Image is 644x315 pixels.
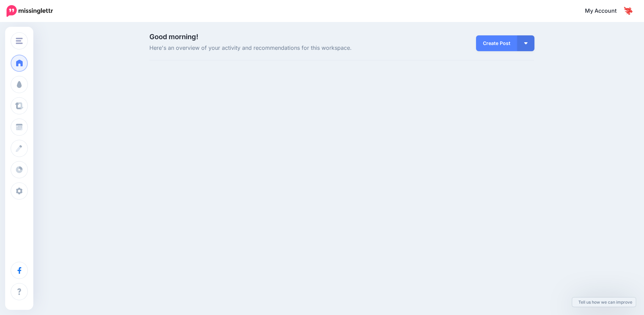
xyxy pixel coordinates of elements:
[149,33,198,41] span: Good morning!
[476,35,517,51] a: Create Post
[149,44,403,53] span: Here's an overview of your activity and recommendations for this workspace.
[7,5,53,17] img: Missinglettr
[16,38,23,44] img: menu.png
[572,297,636,307] a: Tell us how we can improve
[578,3,634,20] a: My Account
[524,42,528,44] img: arrow-down-white.png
